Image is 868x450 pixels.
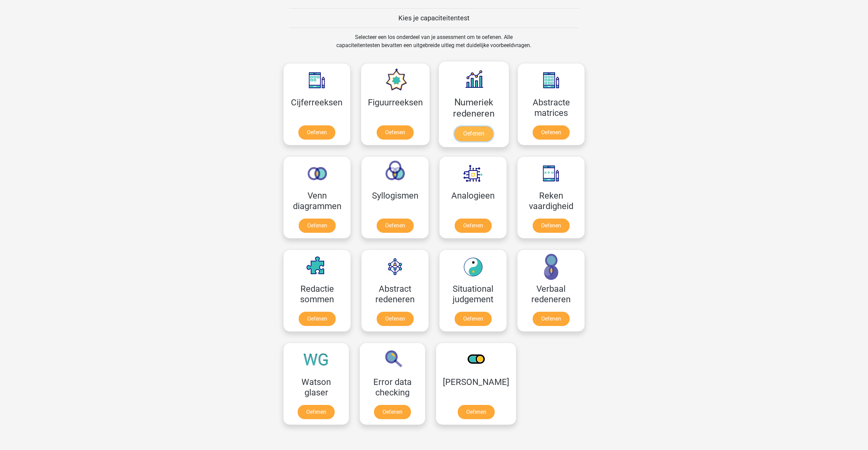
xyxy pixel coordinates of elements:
a: Oefenen [454,126,493,141]
a: Oefenen [298,125,335,140]
a: Oefenen [533,312,570,326]
a: Oefenen [299,219,336,233]
a: Oefenen [374,405,411,419]
a: Oefenen [458,405,495,419]
a: Oefenen [533,219,570,233]
a: Oefenen [455,312,492,326]
h5: Kies je capaciteitentest [289,14,579,22]
a: Oefenen [298,405,335,419]
a: Oefenen [533,125,570,140]
div: Selecteer een los onderdeel van je assessment om te oefenen. Alle capaciteitentesten bevatten een... [330,33,538,58]
a: Oefenen [377,125,414,140]
a: Oefenen [455,219,492,233]
a: Oefenen [299,312,336,326]
a: Oefenen [377,312,414,326]
a: Oefenen [377,219,414,233]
